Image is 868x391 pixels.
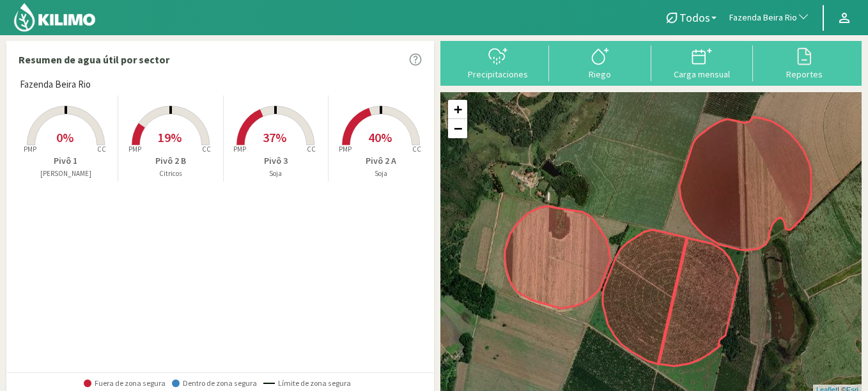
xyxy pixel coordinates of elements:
span: Fazenda Beira Rio [729,12,797,24]
tspan: CC [412,145,421,154]
tspan: CC [202,145,211,154]
p: Soja [224,168,328,179]
button: Precipitaciones [447,45,549,79]
span: Fazenda Beira Rio [20,77,91,92]
div: Riego [553,70,647,79]
p: [PERSON_NAME] [13,168,118,179]
span: Todos [679,11,710,24]
div: Precipitaciones [451,70,545,79]
span: 37% [263,129,286,145]
a: Zoom in [448,100,467,119]
span: Fuera de zona segura [84,379,166,388]
tspan: PMP [23,145,36,154]
button: Carga mensual [651,45,754,79]
div: Carga mensual [655,70,750,79]
p: Pivô 1 [13,154,118,168]
tspan: PMP [128,145,141,154]
span: 0% [56,129,74,145]
p: Pivô 2 A [329,154,433,168]
span: Límite de zona segura [263,379,351,388]
p: Soja [329,168,433,179]
button: Reportes [753,45,855,79]
a: Zoom out [448,119,467,138]
span: Dentro de zona segura [172,379,257,388]
p: Pivô 2 B [118,154,222,168]
tspan: PMP [233,145,246,154]
tspan: CC [307,145,316,154]
button: Fazenda Beira Rio [723,4,816,32]
div: Reportes [757,70,851,79]
p: Pivô 3 [224,154,328,168]
button: Riego [549,45,651,79]
span: 19% [158,129,182,145]
p: Citricos [118,168,222,179]
tspan: CC [97,145,106,154]
tspan: PMP [339,145,352,154]
p: Resumen de agua útil por sector [19,52,169,67]
span: 40% [368,129,392,145]
img: Kilimo [13,2,97,33]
